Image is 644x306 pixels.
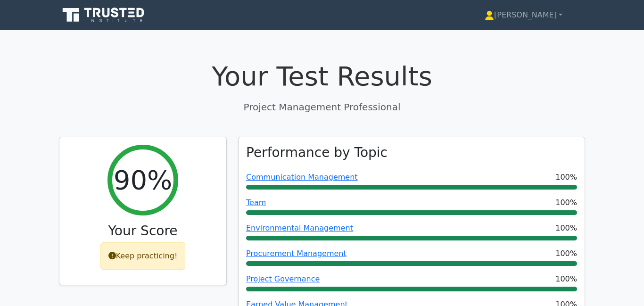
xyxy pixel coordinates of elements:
[59,60,585,92] h1: Your Test Results
[114,164,172,196] h2: 90%
[462,6,585,25] a: [PERSON_NAME]
[555,273,577,285] span: 100%
[246,173,358,182] a: Communication Management
[246,274,320,283] a: Project Governance
[555,223,577,234] span: 100%
[100,242,186,270] div: Keep practicing!
[555,248,577,259] span: 100%
[59,100,585,114] p: Project Management Professional
[555,172,577,183] span: 100%
[555,197,577,208] span: 100%
[246,249,347,258] a: Procurement Management
[67,223,219,239] h3: Your Score
[246,198,266,207] a: Team
[246,223,353,232] a: Environmental Management
[246,145,388,161] h3: Performance by Topic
